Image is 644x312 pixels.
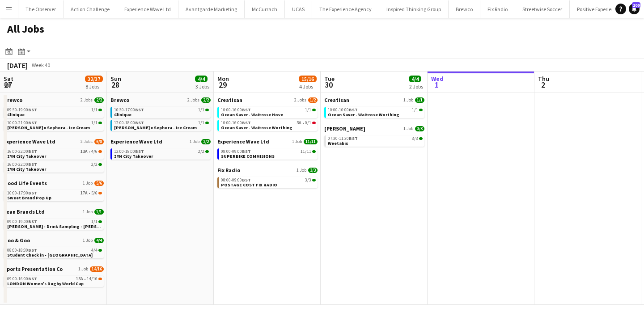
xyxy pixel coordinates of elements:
span: 1/1 [415,97,424,103]
a: Experience Wave Ltd1 Job2/2 [110,138,211,145]
span: 29 [216,80,229,90]
span: 5/6 [98,192,102,194]
span: 16:00-22:00 [7,149,37,154]
span: 4/6 [91,149,97,154]
span: 4/4 [91,248,97,253]
span: 4/4 [94,238,104,243]
div: • [7,277,102,281]
span: 3A [297,121,301,125]
span: BST [135,120,144,126]
span: 1 Job [83,238,93,243]
span: Sweet Brand Pop Up [7,195,51,201]
span: 0/1 [305,121,311,125]
span: 1 [430,80,444,90]
button: Positive Experience [570,0,627,18]
span: 07:30-11:30 [328,136,358,141]
div: • [7,149,102,154]
span: 1 Job [83,209,93,215]
a: 12:00-18:00BST1/1[PERSON_NAME] x Sephora - Ice Cream [114,120,209,130]
span: 1/1 [98,122,102,124]
span: 14/16 [90,266,104,272]
span: ZYN City Takeover [7,166,46,172]
span: BST [28,190,37,196]
a: 10:00-21:00BST1/1[PERSON_NAME] x Sephora - Ice Cream [7,120,102,130]
span: 1/1 [98,109,102,111]
span: Fix Radio [217,167,240,173]
span: Tue [324,75,335,83]
span: 11/11 [304,139,318,144]
span: 2/2 [205,150,209,153]
span: Moo & Goo [4,237,30,244]
span: 1/1 [91,108,97,112]
span: Experience Wave Ltd [110,138,162,145]
button: Brewco [449,0,480,18]
div: 4 Jobs [299,83,316,90]
span: 0/1 [312,122,316,124]
span: 10:00-17:00 [7,191,37,195]
span: Clinique [7,112,25,118]
span: 12:00-18:00 [114,121,144,125]
a: Lean Brands Ltd1 Job1/1 [4,208,104,215]
span: 3/3 [308,168,318,173]
a: 16:00-22:00BST2/2ZYN City Takeover [7,161,102,172]
a: [PERSON_NAME]1 Job3/3 [324,125,424,132]
span: 27 [2,80,13,90]
span: 1/1 [98,220,102,223]
span: 1/1 [205,122,209,124]
button: Experience Wave Ltd [117,0,178,18]
a: Moo & Goo1 Job4/4 [4,237,104,244]
a: 16:00-22:00BST13A•4/6ZYN City Takeover [7,148,102,159]
span: 1 Job [78,266,88,272]
span: 1/1 [198,121,204,125]
span: 14/16 [98,278,102,280]
span: 4/4 [409,76,421,82]
div: Experience Wave Ltd2 Jobs6/816:00-22:00BST13A•4/6ZYN City Takeover16:00-22:00BST2/2ZYN City Takeover [4,138,104,180]
span: 2/2 [94,97,104,103]
span: 1 Job [190,139,199,144]
span: 15/16 [299,76,317,82]
a: 08:00-09:00BST11/11SUPERBIKE COMMISIONS [221,148,316,159]
a: Fix Radio1 Job3/3 [217,167,318,173]
span: 4/4 [98,249,102,252]
span: Thu [538,75,549,83]
span: 13A [80,149,88,154]
button: Avantgarde Marketing [178,0,245,18]
span: 17A [80,191,88,195]
span: BST [28,276,37,282]
span: 2 [537,80,549,90]
div: Moo & Goo1 Job4/408:00-18:30BST4/4Student Check in - [GEOGRAPHIC_DATA] [4,237,104,266]
span: ZYN City Takeover [7,153,46,159]
span: 3/3 [415,126,424,131]
span: 1/1 [91,121,97,125]
span: 10:30-17:00 [114,108,144,112]
button: Action Challenge [64,0,117,18]
span: Experience Wave Ltd [4,138,55,145]
span: BST [28,247,37,253]
span: 10:00-21:00 [7,121,37,125]
span: 2/2 [91,162,97,167]
span: Ruben Spritz - Drink Sampling - Costco Croydon [7,223,119,229]
div: Brewco2 Jobs2/209:30-19:00BST1/1Clinique10:00-21:00BST1/1[PERSON_NAME] x Sephora - Ice Cream [4,97,104,138]
div: [DATE] [7,61,28,70]
div: Creatisan1 Job1/110:00-16:00BST1/1Ocean Saver - Waitrose Worthing [324,97,424,125]
span: Week 40 [30,62,52,68]
span: 2 Jobs [80,139,93,144]
span: 6/8 [94,139,104,144]
span: LONDON Women's Rugby World Cup [7,281,84,287]
span: POSTAGE COST FIX RADIO [221,182,277,188]
a: Creatisan2 Jobs1/2 [217,97,318,103]
span: 1 Job [403,97,413,103]
span: BST [242,120,251,126]
span: Weetabix [328,140,348,146]
span: Mon [217,75,229,83]
span: Wed [431,75,444,83]
span: Ocean Saver - Waitrose Worthing [328,112,399,118]
div: 3 Jobs [195,83,209,90]
span: Clinique [114,112,131,118]
span: SUPERBIKE COMMISIONS [221,153,275,159]
span: 1/1 [91,219,97,224]
div: • [7,191,102,195]
a: Good Life Events1 Job5/6 [4,180,104,186]
a: 08:00-18:30BST4/4Student Check in - [GEOGRAPHIC_DATA] [7,247,102,257]
span: 3/3 [312,179,316,181]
